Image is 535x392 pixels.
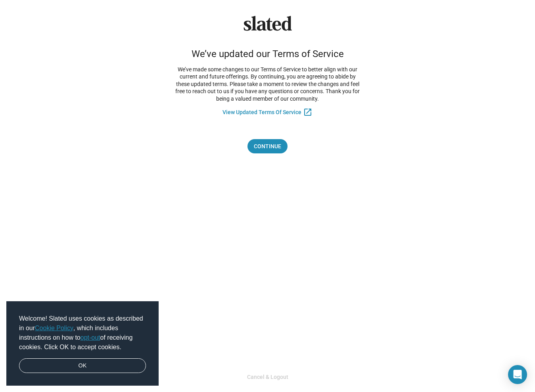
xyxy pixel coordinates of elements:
[254,139,281,153] span: Continue
[6,301,159,386] div: cookieconsent
[192,48,344,59] div: We’ve updated our Terms of Service
[222,109,301,115] a: View Updated Terms Of Service
[247,374,288,380] a: Cancel & Logout
[35,325,73,331] a: Cookie Policy
[19,358,146,373] a: dismiss cookie message
[508,365,527,384] div: Open Intercom Messenger
[19,314,146,352] span: Welcome! Slated uses cookies as described in our , which includes instructions on how to of recei...
[81,334,100,341] a: opt-out
[303,107,313,117] mat-icon: open_in_new
[247,139,288,153] button: Continue
[173,66,363,103] p: We’ve made some changes to our Terms of Service to better align with our current and future offer...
